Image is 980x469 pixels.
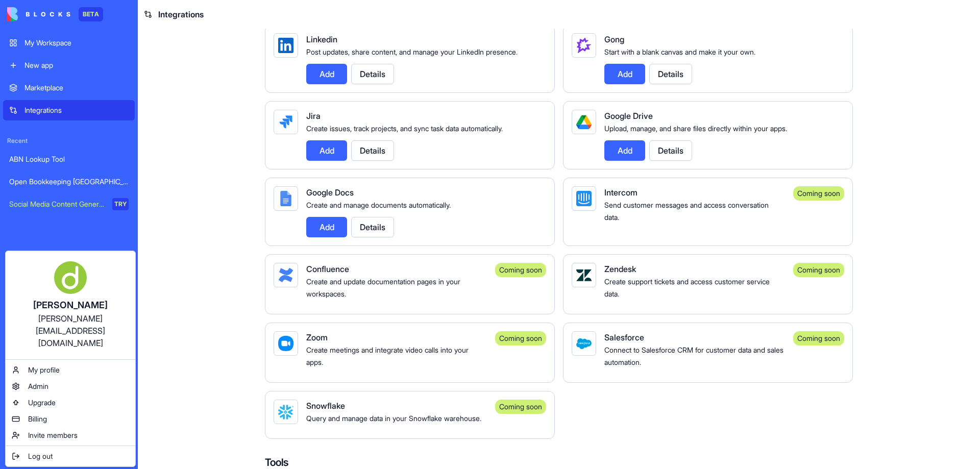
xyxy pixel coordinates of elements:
span: Upgrade [28,398,56,408]
div: Social Media Content Generator [9,199,105,209]
img: ACg8ocKLiuxVlZxYqIFm0sXpc2U2V2xjLcGUMZAI5jTIVym1qABw4lvf=s96-c [54,261,87,294]
span: My profile [28,365,60,375]
span: Billing [28,414,47,424]
div: [PERSON_NAME] [16,298,125,312]
a: Invite members [8,427,133,443]
a: [PERSON_NAME][PERSON_NAME][EMAIL_ADDRESS][DOMAIN_NAME] [8,253,133,357]
a: My profile [8,362,133,378]
div: ABN Lookup Tool [9,154,129,164]
a: Billing [8,411,133,427]
div: Open Bookkeeping [GEOGRAPHIC_DATA] Mentor Platform [9,177,129,187]
span: Recent [3,137,135,145]
div: TRY [112,198,129,210]
span: Admin [28,381,48,391]
span: Invite members [28,430,78,440]
a: Admin [8,378,133,394]
span: Log out [28,451,53,461]
div: [PERSON_NAME][EMAIL_ADDRESS][DOMAIN_NAME] [16,312,125,349]
a: Upgrade [8,394,133,411]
